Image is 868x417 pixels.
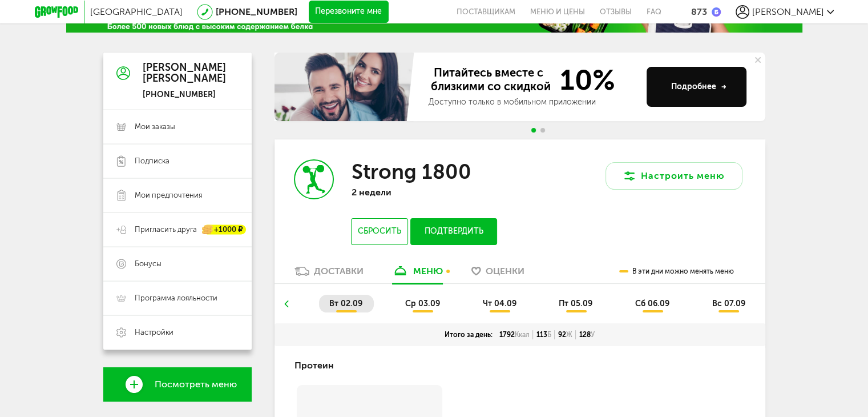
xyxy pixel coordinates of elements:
span: Бонусы [135,259,162,269]
div: 873 [691,6,707,17]
a: Оценки [466,265,530,283]
div: [PHONE_NUMBER] [143,90,226,100]
button: Сбросить [351,218,407,245]
span: Питайтесь вместе с близкими со скидкой [429,66,553,94]
h3: Strong 1800 [351,159,471,184]
a: Посмотреть меню [103,367,252,402]
div: Доставки [314,266,364,276]
p: 2 недели [351,187,499,198]
div: 128 [576,330,598,339]
span: Подписка [135,156,169,166]
span: Мои предпочтения [135,190,202,201]
span: Ккал [515,331,530,339]
img: bonus_b.cdccf46.png [712,7,721,17]
button: Перезвоните мне [309,1,389,23]
button: Настроить меню [605,162,742,190]
span: Настройки [135,327,173,338]
h4: Протеин [294,355,334,376]
span: Ж [566,331,572,339]
div: +1000 ₽ [203,225,246,235]
span: чт 04.09 [482,299,516,308]
span: сб 06.09 [635,299,669,308]
span: Мои заказы [135,122,175,132]
span: Программа лояльности [135,293,217,303]
div: Итого за день: [441,330,496,339]
span: [GEOGRAPHIC_DATA] [90,6,183,17]
span: пт 05.09 [559,299,592,308]
span: вт 02.09 [329,299,362,308]
a: Доставки [289,265,369,283]
span: У [591,331,595,339]
button: Подробнее [647,67,746,107]
div: 113 [533,330,555,339]
a: Подписка [103,144,252,178]
a: Настройки [103,315,252,350]
a: Мои заказы [103,110,252,144]
a: Программа лояльности [103,281,252,315]
div: меню [413,266,443,276]
a: [PHONE_NUMBER] [216,6,297,17]
span: Посмотреть меню [155,379,237,390]
a: Мои предпочтения [103,178,252,212]
span: ср 03.09 [405,299,440,308]
div: [PERSON_NAME] [PERSON_NAME] [143,62,226,85]
div: В эти дни можно менять меню [619,260,734,283]
div: Подробнее [671,81,726,93]
span: Б [547,331,551,339]
button: Подтвердить [410,218,496,245]
div: Доступно только в мобильном приложении [429,97,637,108]
div: 92 [555,330,576,339]
span: Оценки [486,266,524,276]
span: вс 07.09 [712,299,745,308]
span: Go to slide 1 [531,128,536,133]
span: Go to slide 2 [540,128,545,133]
a: Пригласить друга +1000 ₽ [103,212,252,247]
a: меню [386,265,449,283]
div: 1792 [496,330,533,339]
span: [PERSON_NAME] [752,6,824,17]
span: 10% [553,66,615,94]
a: Бонусы [103,247,252,281]
img: family-banner.579af9d.jpg [274,53,417,121]
span: Пригласить друга [135,224,197,235]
